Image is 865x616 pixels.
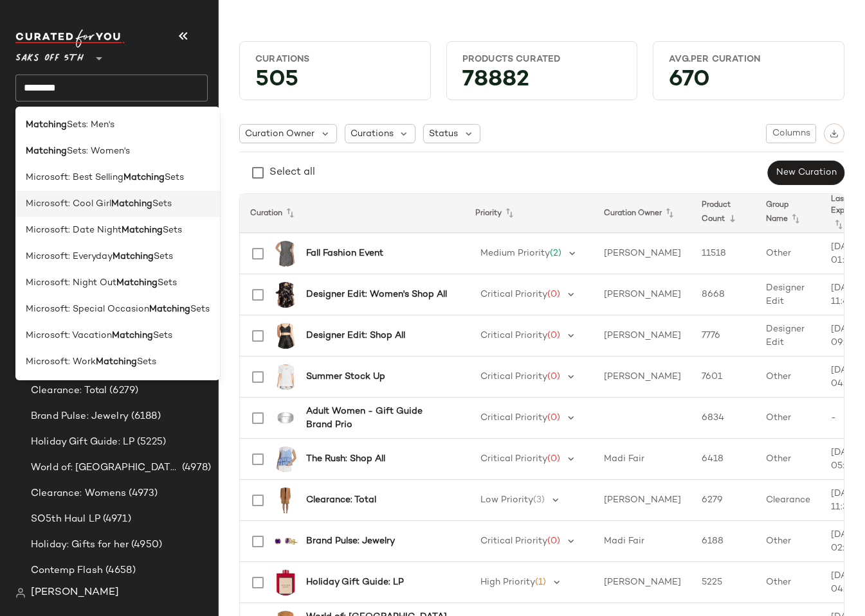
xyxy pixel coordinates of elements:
span: Sets [152,197,172,211]
b: Summer Stock Up [306,370,385,383]
div: 78882 [452,71,632,94]
td: [PERSON_NAME] [594,480,691,521]
span: Critical Priority [480,331,547,340]
b: Matching [123,171,165,184]
span: Curations [351,127,394,141]
span: Status [429,127,458,141]
span: Microsoft: Work [26,355,96,369]
span: (4973) [126,486,158,501]
img: 0400022449939 [273,570,298,595]
span: Critical Priority [480,536,547,546]
td: 7776 [691,315,756,356]
span: (0) [547,454,560,464]
span: Sets: Women's [67,145,130,158]
b: Holiday Gift Guide: LP [306,576,404,589]
span: (2) [550,249,561,258]
td: 6834 [691,398,756,439]
span: (6279) [107,383,138,398]
td: Clearance [756,480,821,521]
b: Matching [113,250,154,263]
td: [PERSON_NAME] [594,356,691,398]
span: (6188) [129,409,161,424]
span: Clearance: Womens [31,486,126,501]
button: New Curation [768,161,844,185]
td: 6188 [691,521,756,562]
span: Sets: Men's [67,118,114,132]
span: (0) [547,372,560,382]
img: svg%3e [15,588,26,598]
span: (4978) [179,461,211,475]
td: 6279 [691,480,756,521]
span: Critical Priority [480,290,547,299]
span: Low Priority [480,495,533,505]
b: Designer Edit: Shop All [306,329,405,342]
div: Select all [269,165,315,180]
span: Microsoft: Vacation [26,329,112,342]
td: Other [756,521,821,562]
td: 6418 [691,439,756,480]
span: (4950) [129,538,162,552]
td: Other [756,398,821,439]
span: Sets [153,329,172,342]
img: cfy_white_logo.C9jOOHJF.svg [15,30,125,48]
img: 0400023042646_NAVY [273,323,298,349]
td: [PERSON_NAME] [594,562,691,603]
span: Sets [154,250,173,263]
th: Curation [240,194,465,233]
span: (3) [533,495,545,505]
span: Brand Pulse: Jewelry [31,409,129,424]
td: [PERSON_NAME] [594,315,691,356]
div: 670 [659,71,839,94]
b: Matching [111,197,152,211]
td: Madi Fair [594,521,691,562]
th: Curation Owner [594,194,691,233]
span: (5225) [134,435,166,450]
span: Microsoft: Cool Girl [26,197,111,211]
b: Matching [96,355,137,369]
span: World of: [GEOGRAPHIC_DATA] (Womens) [31,461,179,475]
span: Microsoft: Best Selling [26,171,123,184]
td: Other [756,356,821,398]
b: Clearance: Total [306,493,376,507]
span: Clearance: Total [31,383,107,398]
span: Sets [163,224,182,237]
span: Critical Priority [480,454,547,464]
b: Matching [112,329,153,342]
td: Other [756,233,821,274]
span: Holiday Gift Guide: LP [31,435,134,450]
span: Sets [165,171,184,184]
img: 0400019366466_6MM [273,405,298,431]
span: Microsoft: Night Out [26,276,116,290]
span: Medium Priority [480,249,550,258]
img: 0400022282915 [273,529,298,554]
b: Brand Pulse: Jewelry [306,534,395,548]
div: Products Curated [462,53,622,66]
b: Matching [26,145,67,158]
td: Madi Fair [594,439,691,480]
span: (0) [547,413,560,423]
span: Curation Owner [245,127,314,141]
span: (0) [547,290,560,299]
b: Matching [26,118,67,132]
span: Critical Priority [480,372,547,382]
div: Curations [255,53,415,66]
td: [PERSON_NAME] [594,233,691,274]
span: (4971) [100,512,131,527]
b: Matching [149,303,190,316]
span: [PERSON_NAME] [31,585,119,601]
span: Microsoft: Date Night [26,224,122,237]
img: 0400021949612_TOBACCO [273,488,298,513]
b: Fall Fashion Event [306,247,383,260]
span: Microsoft: Special Occasion [26,303,149,316]
button: Columns [766,124,816,143]
span: Microsoft: Everyday [26,250,113,263]
img: 0400022958853 [273,241,298,267]
div: 505 [245,71,425,94]
b: Adult Women - Gift Guide Brand Prio [306,405,450,432]
b: The Rush: Shop All [306,452,385,466]
span: New Curation [776,168,837,178]
span: (4658) [103,563,136,578]
img: 0400022777990_PUREWHITE [273,364,298,390]
span: Contemp Flash [31,563,103,578]
span: Critical Priority [480,413,547,423]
